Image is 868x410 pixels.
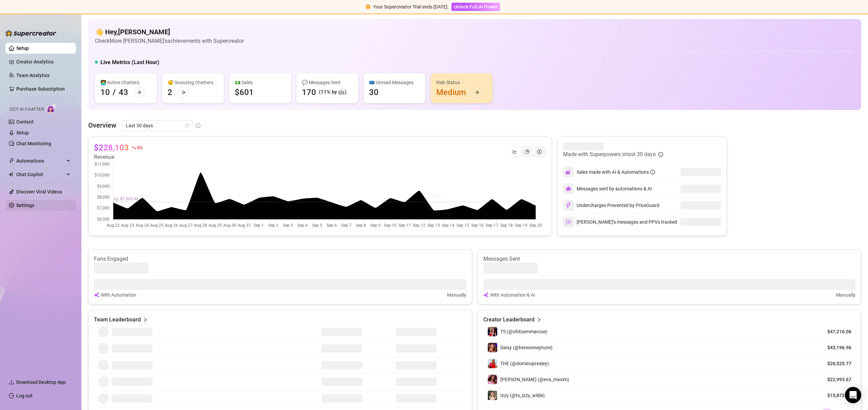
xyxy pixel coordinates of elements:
[488,359,497,368] img: THE (@dominopresley)
[513,149,517,154] span: line-chart
[373,4,449,10] span: Your Supercreator Trial ends [DATE].
[137,90,141,95] span: arrow-right
[88,120,116,130] article: Overview
[168,87,172,98] div: 2
[836,291,855,299] article: Manually
[9,106,44,113] span: Izzy AI Chatter
[94,316,141,324] article: Team Leaderboard
[16,119,34,125] a: Content
[451,3,500,11] button: Unlock Full AI Power
[16,189,62,194] a: Discover Viral Videos
[563,217,677,227] div: [PERSON_NAME]’s messages and PPVs tracked
[821,344,851,351] article: $43,196.96
[447,291,466,299] article: Manually
[94,291,99,299] img: svg%3e
[483,291,489,299] img: svg%3e
[16,83,71,94] a: Purchase Subscription
[821,360,851,367] article: $26,525.77
[500,345,553,350] span: Daisy (@hereonneptune)
[100,58,159,67] h5: Live Metrics (Last Hour)
[181,90,186,95] span: arrow-right
[488,375,497,384] img: Eva (@eva_maxim)
[168,79,218,86] div: 😴 Snoozing Chatters
[94,255,466,263] article: Fans Engaged
[235,79,286,86] div: 💵 Sales
[483,316,535,324] article: Creator Leaderboard
[137,144,142,151] span: 6 %
[577,168,655,176] div: Sales made with AI & Automations
[475,90,479,95] span: arrow-right
[650,170,655,174] span: info-circle
[94,153,142,161] article: Revenue
[16,56,71,67] a: Creator Analytics
[537,316,541,324] span: right
[525,149,529,154] span: pie-chart
[488,343,497,352] img: Daisy (@hereonneptune)
[16,393,33,398] a: Log out
[16,73,50,78] a: Team Analytics
[119,87,128,98] div: 43
[500,361,549,366] span: THE (@dominopresley)
[94,142,129,153] article: $228,103
[16,45,29,51] a: Setup
[101,291,136,299] article: With Automation
[508,146,546,157] div: segmented control
[565,219,572,225] img: svg%3e
[16,203,34,208] a: Settings
[302,87,316,98] div: 170
[16,169,64,180] span: Chat Copilot
[9,158,14,164] span: thunderbolt
[658,152,663,157] span: info-circle
[235,87,254,98] div: $601
[537,149,542,154] span: dollar-circle
[490,291,535,299] article: With Automation & AI
[9,379,14,385] span: download
[16,379,66,385] span: Download Desktop App
[565,169,572,175] img: svg%3e
[563,150,656,159] article: Made with Superpowers in last 30 days
[483,255,856,263] article: Messages Sent
[9,172,13,177] img: Chat Copilot
[132,145,136,150] span: fall
[500,377,569,382] span: [PERSON_NAME] (@eva_maxim)
[563,183,652,194] div: Messages sent by automations & AI
[16,141,51,146] a: Chat Monitoring
[126,120,189,131] span: Last 30 days
[451,4,500,10] a: Unlock Full AI Power
[369,87,379,98] div: 30
[500,329,547,334] span: TS (@ohitsemmarose)
[100,79,151,86] div: 👩‍💻 Active Chatters
[821,392,851,399] article: $15,872.34
[488,327,497,336] img: TS (@ohitsemmarose)
[95,37,244,45] article: Check More [PERSON_NAME]'s achievements with Supercreator
[565,202,572,208] img: svg%3e
[563,200,659,211] div: Undercharges Prevented by PriceGuard
[500,393,545,398] span: Izzy (@ts_izzy_wilde)
[143,316,148,324] span: right
[366,4,370,9] span: exclamation-circle
[845,387,861,403] div: Open Intercom Messenger
[821,328,851,335] article: $47,216.06
[5,30,56,37] img: logo-BBDzfeDw.svg
[369,79,420,86] div: 📪 Unread Messages
[302,79,353,86] div: 💬 Messages Sent
[16,130,29,135] a: Setup
[196,123,200,128] span: info-circle
[488,391,497,400] img: Izzy (@ts_izzy_wilde)
[100,87,110,98] div: 10
[454,4,498,10] span: Unlock Full AI Power
[319,88,346,96] div: (11% by 🤖)
[821,376,851,383] article: $22,993.67
[185,124,189,128] span: calendar
[46,104,57,113] img: AI Chatter
[95,27,244,37] h4: 👋 Hey, [PERSON_NAME]
[566,186,571,191] img: svg%3e
[16,155,64,166] span: Automations
[436,79,487,86] div: Risk Status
